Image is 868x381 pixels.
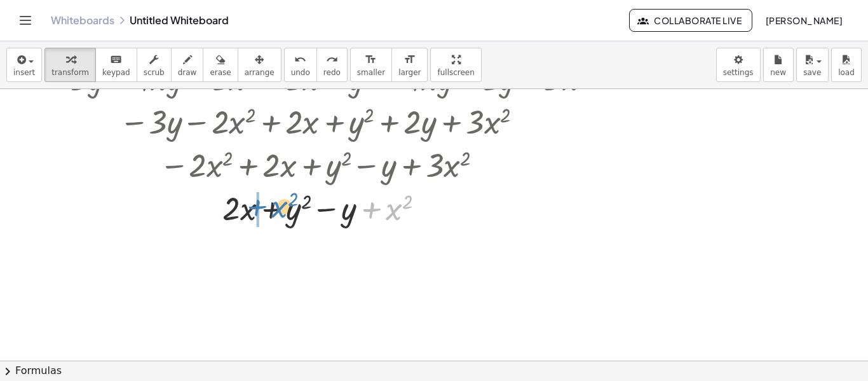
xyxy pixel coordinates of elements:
i: format_size [403,52,416,67]
span: undo [291,68,310,77]
button: redoredo [316,48,348,82]
button: load [831,48,862,82]
button: fullscreen [430,48,481,82]
i: redo [326,52,338,67]
button: undoundo [284,48,317,82]
span: keypad [102,68,130,77]
button: Toggle navigation [15,10,36,31]
a: Whiteboards [51,14,114,27]
button: new [763,48,794,82]
button: save [796,48,829,82]
span: new [770,68,786,77]
button: transform [44,48,96,82]
span: arrange [245,68,275,77]
span: redo [323,68,341,77]
span: load [838,68,855,77]
button: arrange [238,48,281,82]
button: insert [6,48,42,82]
span: erase [210,68,231,77]
span: settings [723,68,754,77]
span: fullscreen [437,68,474,77]
span: insert [13,68,35,77]
button: format_sizesmaller [350,48,392,82]
button: Collaborate Live [629,9,752,32]
span: [PERSON_NAME] [765,15,843,26]
button: keyboardkeypad [95,48,137,82]
button: draw [171,48,204,82]
span: larger [398,68,421,77]
i: undo [294,52,306,67]
button: scrub [137,48,172,82]
button: format_sizelarger [391,48,428,82]
span: draw [178,68,197,77]
span: Collaborate Live [640,15,742,26]
span: scrub [144,68,165,77]
button: [PERSON_NAME] [755,9,853,32]
i: format_size [365,52,377,67]
span: save [803,68,821,77]
button: erase [203,48,238,82]
span: transform [51,68,89,77]
button: settings [716,48,761,82]
span: smaller [357,68,385,77]
i: keyboard [110,52,122,67]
